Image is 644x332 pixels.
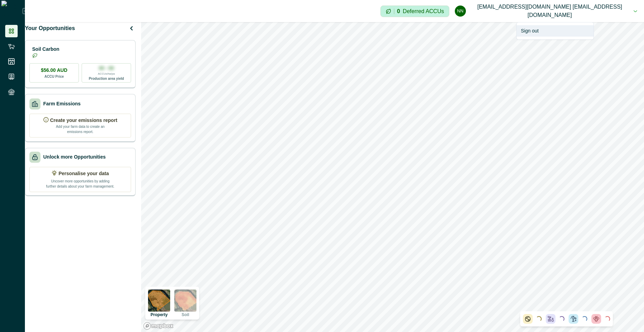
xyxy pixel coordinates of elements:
p: 0 [397,9,400,14]
p: $56.00 AUD [41,67,67,74]
p: Deferred ACCUs [403,9,444,14]
p: ACCUs/ha/pa [98,72,115,76]
a: Mapbox logo [143,322,174,330]
img: property preview [148,290,170,312]
button: Sign out [517,25,594,37]
img: soil preview [174,290,196,312]
p: Personalise your data [58,170,109,177]
p: Property [150,313,167,317]
p: Soil [182,313,189,317]
p: Add your farm data to create an emissions report. [54,124,106,134]
p: Farm Emissions [43,100,81,107]
p: Create your emissions report [50,117,118,124]
p: Unlock more Opportunities [43,153,105,161]
img: Logo [1,1,22,21]
p: Production area yield [89,76,124,81]
p: Your Opportunities [25,24,75,32]
p: ACCU Price [44,74,64,79]
p: 00 - 00 [99,65,114,72]
p: Uncover more opportunities by adding further details about your farm management. [46,177,115,189]
p: Soil Carbon [32,46,59,53]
